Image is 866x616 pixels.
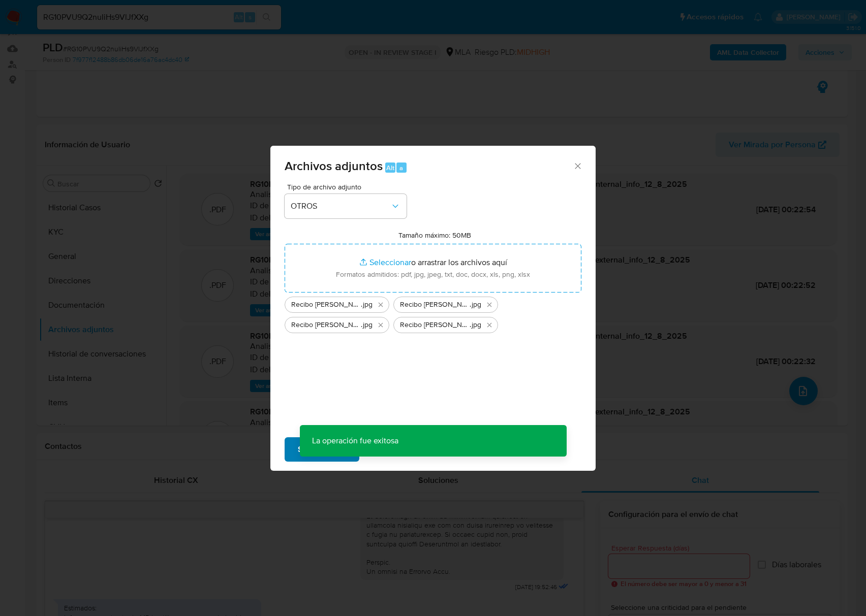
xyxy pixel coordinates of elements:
[291,320,361,330] span: Recibo [PERSON_NAME] [DATE] - 174550370 - RG10PVU9Q2nuIiHs9VlJfXXg
[298,438,346,461] span: Subir archivo
[400,300,470,310] span: Recibo [PERSON_NAME] [DATE] [PHONE_NUMBER] - RG10PVU9Q2nuIiHs9VlJfXXg
[361,300,373,310] span: .jpg
[400,320,470,330] span: Recibo [PERSON_NAME] [DATE] [PHONE_NUMBER] - RG10PVU9Q2nuIiHs9VlJfXXg
[285,194,407,218] button: OTROS
[375,299,387,311] button: Eliminar Recibo de sueldo Enero 2025 - 174550370 - RG10PVU9Q2nuIiHs9VlJfXXg.jpg
[291,201,390,211] span: OTROS
[285,293,581,333] ul: Archivos seleccionados
[483,299,496,311] button: Eliminar Recibo de sueldo Enero 2025 (2) - 174550370 - RG10PVU9Q2nuIiHs9VlJfXXg.jpg
[287,183,409,190] span: Tipo de archivo adjunto
[470,300,481,310] span: .jpg
[386,163,394,173] span: Alt
[285,157,383,175] span: Archivos adjuntos
[375,319,387,331] button: Eliminar Recibo de sueldo Febrero 2025 - 174550370 - RG10PVU9Q2nuIiHs9VlJfXXg.jpg
[573,161,582,170] button: Cerrar
[398,231,471,240] label: Tamaño máximo: 50MB
[291,300,361,310] span: Recibo [PERSON_NAME] [DATE] - 174550370 - RG10PVU9Q2nuIiHs9VlJfXXg
[377,438,410,461] span: Cancelar
[399,163,403,173] span: a
[470,320,481,330] span: .jpg
[285,437,359,462] button: Subir archivo
[361,320,373,330] span: .jpg
[483,319,496,331] button: Eliminar Recibo de sueldo Febrero 2025 (2) - 174550370 - RG10PVU9Q2nuIiHs9VlJfXXg.jpg
[300,425,411,457] p: La operación fue exitosa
